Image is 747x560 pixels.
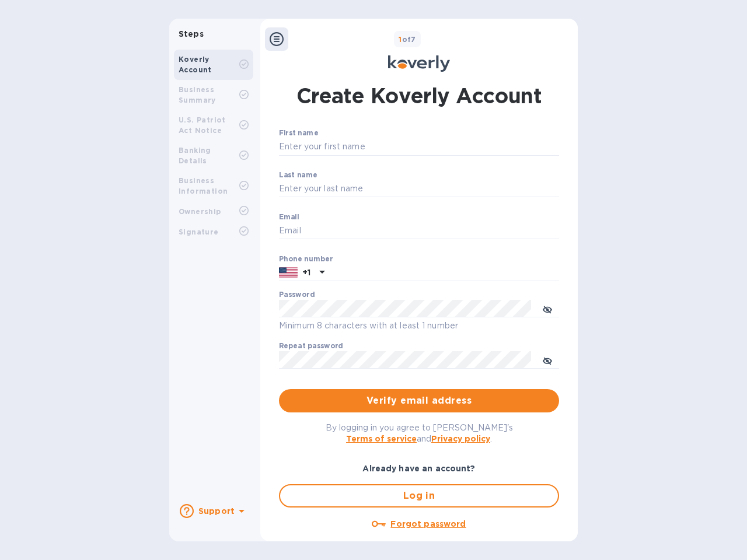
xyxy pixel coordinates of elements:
[179,176,228,195] b: Business Information
[399,35,402,44] span: 1
[536,348,559,372] button: toggle password visibility
[296,81,542,110] h1: Create Koverly Account
[279,319,559,332] p: Minimum 8 characters with at least 1 number
[346,434,417,443] a: Terms of service
[179,29,204,38] b: Steps
[279,292,315,299] label: Password
[179,85,216,104] b: Business Summary
[279,138,559,156] input: Enter your first name
[390,519,466,528] u: Forgot password
[399,35,416,44] b: of 7
[536,297,559,320] button: toggle password visibility
[289,489,549,503] span: Log in
[279,389,559,412] button: Verify email address
[179,146,211,165] b: Banking Details
[279,256,333,262] label: Phone number
[326,423,513,443] span: By logging in you agree to [PERSON_NAME]'s and .
[279,213,299,220] label: Email
[179,207,221,216] b: Ownership
[279,222,559,240] input: Email
[362,464,475,473] b: Already have an account?
[179,55,212,74] b: Koverly Account
[279,343,343,350] label: Repeat password
[279,130,318,137] label: First name
[179,116,226,135] b: U.S. Patriot Act Notice
[288,394,550,408] span: Verify email address
[198,506,235,516] b: Support
[179,228,219,236] b: Signature
[279,484,559,508] button: Log in
[279,180,559,198] input: Enter your last name
[279,171,317,178] label: Last name
[279,266,298,279] img: US
[431,434,490,443] a: Privacy policy
[302,267,310,278] p: +1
